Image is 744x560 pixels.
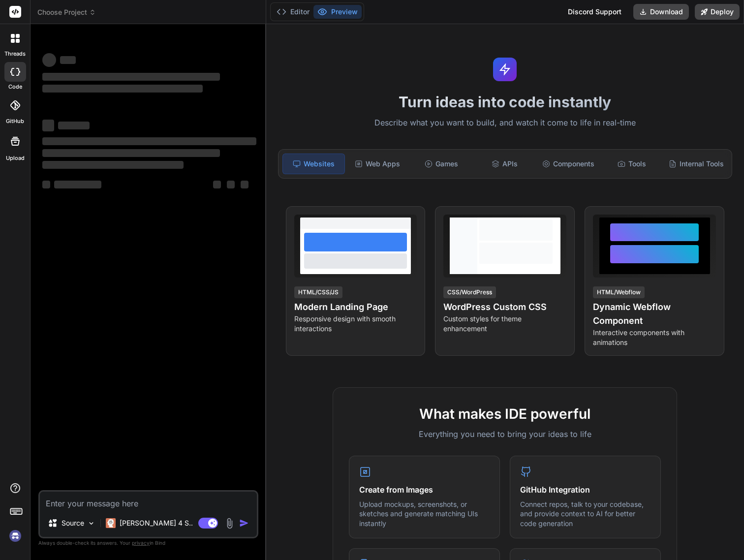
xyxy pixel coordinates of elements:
span: Choose Project [37,7,96,17]
div: CSS/WordPress [443,286,496,298]
label: Upload [6,154,25,162]
p: Always double-check its answers. Your in Bind [38,538,258,548]
div: Discord Support [562,4,627,20]
div: APIs [474,154,535,174]
span: ‌ [42,85,203,93]
p: Custom styles for theme enhancement [443,314,566,334]
p: Upload mockups, screenshots, or sketches and generate matching UIs instantly [359,499,490,529]
h4: Modern Landing Page [294,300,417,314]
div: Components [538,154,599,174]
div: HTML/CSS/JS [294,286,342,298]
span: ‌ [227,181,235,188]
span: ‌ [58,122,90,129]
span: ‌ [42,149,220,157]
span: ‌ [42,53,56,67]
img: attachment [224,518,235,529]
div: Tools [601,154,663,174]
img: icon [239,518,249,528]
span: ‌ [42,161,184,169]
label: GitHub [6,117,24,125]
p: Responsive design with smooth interactions [294,314,417,334]
p: Everything you need to bring your ideas to life [349,428,661,440]
h4: Dynamic Webflow Component [593,300,716,328]
img: Claude 4 Sonnet [106,518,116,528]
h4: GitHub Integration [520,484,651,496]
div: HTML/Webflow [593,286,645,298]
h2: What makes IDE powerful [349,404,661,424]
span: ‌ [42,137,256,145]
span: ‌ [60,56,76,64]
button: Download [633,4,689,20]
p: Connect repos, talk to your codebase, and provide context to AI for better code generation [520,499,651,529]
span: ‌ [54,181,101,188]
h4: Create from Images [359,484,490,496]
h1: Turn ideas into code instantly [272,93,739,111]
div: Web Apps [347,154,408,174]
p: Interactive components with animations [593,328,716,347]
img: Pick Models [87,519,95,528]
label: threads [4,50,26,58]
span: ‌ [213,181,221,188]
button: Editor [273,5,313,19]
span: ‌ [42,181,50,188]
button: Deploy [695,4,740,20]
p: Source [62,518,84,528]
div: Internal Tools [665,154,728,174]
h4: WordPress Custom CSS [443,300,566,314]
div: Websites [282,154,345,174]
span: ‌ [42,73,220,81]
span: ‌ [241,181,248,188]
div: Games [410,154,472,174]
span: privacy [132,540,150,546]
p: Describe what you want to build, and watch it come to life in real-time [272,117,739,129]
label: code [8,83,22,91]
button: Preview [313,5,362,19]
p: [PERSON_NAME] 4 S.. [120,518,193,528]
img: signin [7,528,24,544]
span: ‌ [42,120,54,131]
